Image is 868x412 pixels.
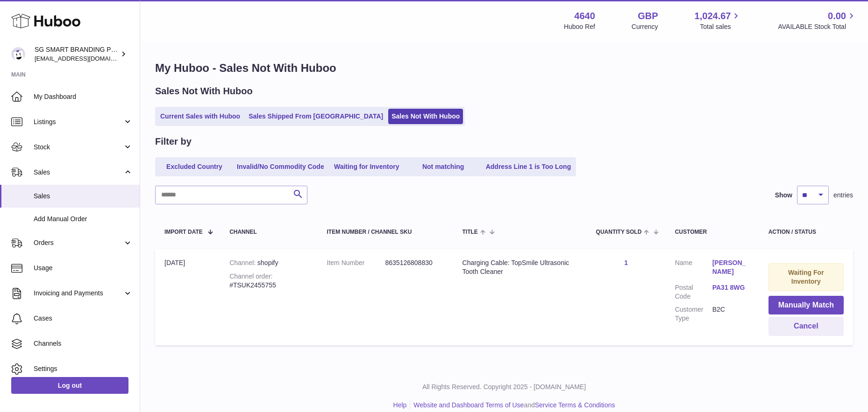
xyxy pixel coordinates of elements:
dd: 8635126808830 [385,258,444,267]
div: Customer [675,229,750,235]
div: #TSUK2455755 [229,272,308,290]
div: Item Number / Channel SKU [327,229,444,235]
span: My Dashboard [34,92,133,101]
a: Current Sales with Huboo [157,109,243,124]
span: Usage [34,264,133,272]
div: SG SMART BRANDING PTE. LTD. [35,45,119,63]
span: Channels [34,339,133,348]
strong: 4640 [574,10,595,22]
span: entries [833,191,853,200]
span: 0.00 [828,10,846,22]
a: Sales Not With Huboo [388,109,463,124]
h2: Sales Not With Huboo [155,85,253,98]
span: AVAILABLE Stock Total [778,22,857,31]
a: Invalid/No Commodity Code [234,159,327,175]
strong: Channel [229,259,257,266]
a: 1 [624,259,628,266]
div: shopify [229,258,308,267]
button: Manually Match [768,296,844,315]
li: and [410,401,615,410]
a: PA31 8WG [712,283,750,292]
span: Total sales [700,22,741,31]
div: Charging Cable: TopSmile Ultrasonic Tooth Cleaner [462,258,577,276]
span: Listings [34,118,123,126]
a: Waiting for Inventory [329,159,404,175]
span: Quantity Sold [596,229,642,235]
dt: Customer Type [675,305,712,323]
span: Orders [34,238,123,247]
button: Cancel [768,317,844,336]
a: Address Line 1 is Too Long [483,159,575,175]
label: Show [775,191,792,200]
strong: Waiting For Inventory [788,269,824,285]
a: Sales Shipped From [GEOGRAPHIC_DATA] [245,109,386,124]
span: Title [462,229,478,235]
span: Cases [34,314,133,323]
td: [DATE] [155,249,220,345]
a: [PERSON_NAME] [712,258,750,276]
div: Action / Status [768,229,844,235]
a: Log out [11,377,128,394]
a: Service Terms & Conditions [535,401,615,409]
p: All Rights Reserved. Copyright 2025 - [DOMAIN_NAME] [148,383,861,391]
span: 1,024.67 [695,10,731,22]
dt: Item Number [327,258,385,267]
a: Website and Dashboard Terms of Use [413,401,524,409]
dd: B2C [712,305,750,323]
span: Settings [34,364,133,373]
a: Help [393,401,407,409]
a: Not matching [406,159,481,175]
dt: Postal Code [675,283,712,301]
span: [EMAIL_ADDRESS][DOMAIN_NAME] [35,55,137,62]
a: 1,024.67 Total sales [695,10,742,31]
div: Currency [632,22,658,31]
strong: Channel order [229,272,273,280]
span: Sales [34,192,133,201]
strong: GBP [638,10,658,22]
div: Huboo Ref [564,22,595,31]
span: Sales [34,168,123,177]
img: uktopsmileshipping@gmail.com [11,47,25,61]
h2: Filter by [155,135,192,148]
h1: My Huboo - Sales Not With Huboo [155,61,853,76]
div: Channel [229,229,308,235]
a: Excluded Country [157,159,232,175]
span: Invoicing and Payments [34,289,123,298]
a: 0.00 AVAILABLE Stock Total [778,10,857,31]
dt: Name [675,258,712,279]
span: Import date [164,229,203,235]
span: Stock [34,143,123,152]
span: Add Manual Order [34,215,133,223]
